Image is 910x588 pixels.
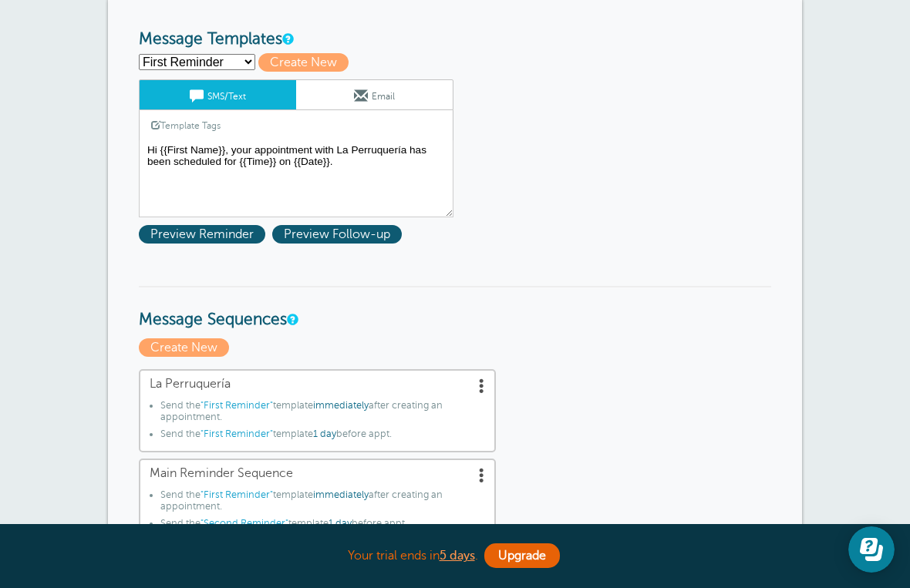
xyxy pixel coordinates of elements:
[139,225,265,244] span: Preview Reminder
[272,227,406,241] a: Preview Follow-up
[140,110,232,140] a: Template Tags
[150,377,485,391] span: La Perruquería
[201,489,273,500] span: "First Reminder"
[282,34,292,44] a: This is the wording for your reminder and follow-up messages. You can create multiple templates i...
[258,55,356,69] a: Create New
[296,80,453,109] a: Email
[139,30,771,49] h3: Message Templates
[313,428,336,439] span: 1 day
[108,539,802,573] div: Your trial ends in .
[139,227,272,241] a: Preview Reminder
[160,428,485,445] li: Send the template before appt.
[484,543,560,568] a: Upgrade
[287,314,296,324] a: Message Sequences allow you to setup multiple reminder schedules that can use different Message T...
[329,518,352,529] span: 1 day
[313,489,369,500] span: immediately
[160,400,485,428] li: Send the template after creating an appointment.
[139,369,496,452] a: La Perruquería Send the"First Reminder"templateimmediatelyafter creating an appointment.Send the"...
[313,400,369,411] span: immediately
[139,286,771,330] h3: Message Sequences
[140,80,296,109] a: SMS/Text
[848,526,895,573] iframe: Resource center
[201,400,273,411] span: "First Reminder"
[139,459,496,559] a: Main Reminder Sequence Send the"First Reminder"templateimmediatelyafter creating an appointment.S...
[440,549,475,563] a: 5 days
[272,225,402,244] span: Preview Follow-up
[150,466,485,481] span: Main Reminder Sequence
[139,140,453,217] textarea: Hi {{First Name}}, your appointment with La Perruquería has been scheduled for {{Time}} on {{Date}}.
[201,428,273,439] span: "First Reminder"
[160,489,485,518] li: Send the template after creating an appointment.
[139,341,233,354] a: Create New
[258,53,349,72] span: Create New
[201,518,288,529] span: "Second Reminder"
[160,518,485,535] li: Send the template before appt.
[139,338,229,357] span: Create New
